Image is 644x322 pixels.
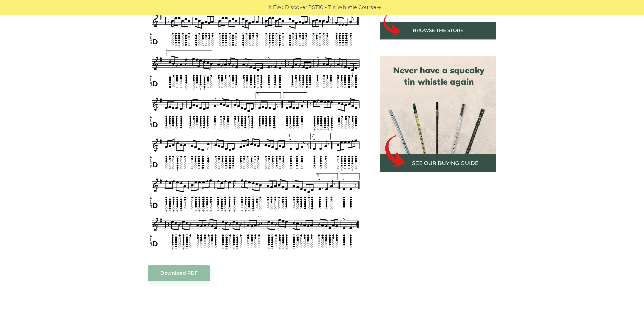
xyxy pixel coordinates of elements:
[269,4,283,11] span: NEW:
[285,4,307,11] span: Discover
[148,265,210,281] a: Download PDF
[380,56,496,172] img: tin whistle buying guide
[308,4,376,11] a: PST10 - Tin Whistle Course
